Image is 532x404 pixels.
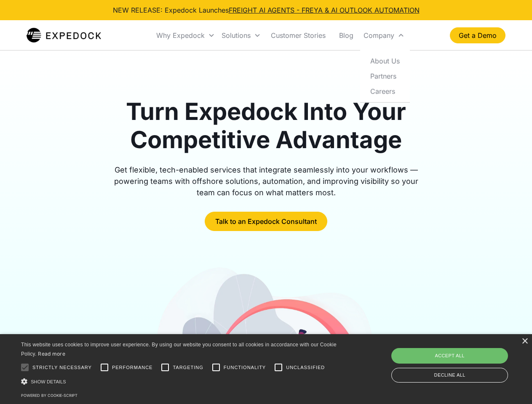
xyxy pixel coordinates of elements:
[173,364,203,371] span: Targeting
[364,31,394,40] div: Company
[286,364,325,371] span: Unclassified
[222,31,251,40] div: Solutions
[21,342,337,357] span: This website uses cookies to improve user experience. By using our website you consent to all coo...
[112,364,153,371] span: Performance
[27,27,101,44] a: home
[27,27,101,44] img: Expedock Logo
[360,50,410,102] nav: Company
[218,21,264,50] div: Solutions
[153,21,218,50] div: Why Expedock
[104,98,428,154] h1: Turn Expedock Into Your Competitive Advantage
[364,53,406,68] a: About Us
[360,21,408,50] div: Company
[156,31,205,40] div: Why Expedock
[364,83,406,98] a: Careers
[332,21,360,50] a: Blog
[450,27,505,43] a: Get a Demo
[38,351,65,357] a: Read more
[113,5,420,15] div: NEW RELEASE: Expedock Launches
[31,379,66,384] span: Show details
[21,377,340,386] div: Show details
[392,313,532,404] iframe: Chat Widget
[104,164,428,198] div: Get flexible, tech-enabled services that integrate seamlessly into your workflows — powering team...
[224,364,266,371] span: Functionality
[229,6,420,14] a: FREIGHT AI AGENTS - FREYA & AI OUTLOOK AUTOMATION
[364,68,406,83] a: Partners
[21,393,78,398] a: Powered by cookie-script
[32,364,92,371] span: Strictly necessary
[205,212,327,231] a: Talk to an Expedock Consultant
[264,21,332,50] a: Customer Stories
